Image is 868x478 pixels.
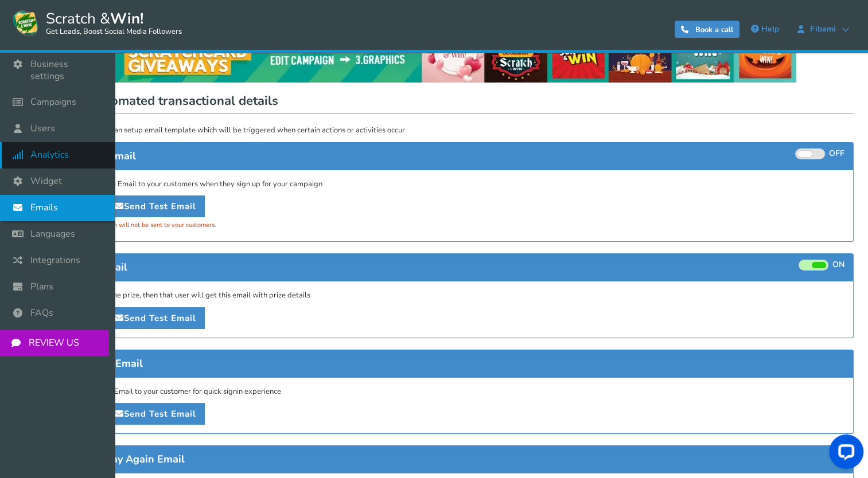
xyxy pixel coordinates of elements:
p: If the user won the prize, then that user will get this email with prize details [60,290,844,301]
span: Email notification will not be sent to your customers. [68,221,216,229]
span: Languages [30,228,75,240]
h1: Set up automated transactional details [50,91,854,113]
small: Get Leads, Boost Social Media Followers [46,28,182,37]
a: Scratch &Win! Get Leads, Boost Social Media Followers [11,9,182,37]
img: Scratch and Win [11,9,40,37]
p: In this section you can setup email template which will be triggered when certain actions or acti... [50,125,854,136]
iframe: LiveChat chat widget [820,430,868,478]
a: Send Test Email [106,307,205,329]
span: ON [832,260,844,271]
span: Help [761,23,779,34]
strong: Win! [110,9,143,29]
span: OFF [829,148,844,159]
p: Send a Welcome Email to your customers when they sign up for your campaign [60,179,844,190]
span: Scratch & [40,9,182,37]
span: Business settings [30,58,103,83]
a: Help [745,20,785,38]
p: Send Magic link Email to your customer for quick signin experience [60,386,844,398]
span: Analytics [30,149,69,161]
a: Book a call [675,21,739,38]
span: REVIEW US [29,337,79,349]
span: Widget [30,175,62,187]
span: Book a call [695,25,733,35]
span: FAQs [30,307,53,319]
a: Send Test Email [106,195,205,217]
span: Fibami [804,25,842,34]
span: Users [30,123,55,135]
span: Refer to Play Again Email [60,452,185,466]
span: Campaigns [30,96,76,108]
a: Send Test Email [106,403,205,425]
span: Plans [30,281,53,293]
span: Integrations [30,254,80,267]
span: Emails [30,202,58,214]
